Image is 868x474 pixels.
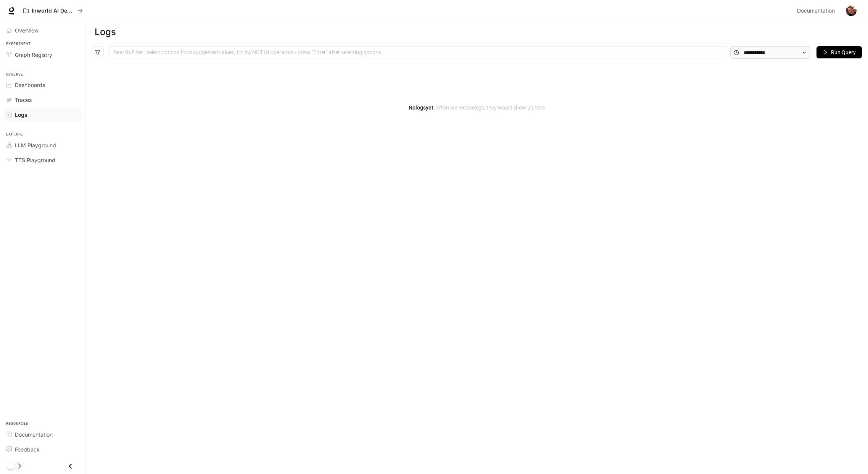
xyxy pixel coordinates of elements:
span: Traces [15,96,32,104]
a: Overview [3,24,82,37]
span: filter [95,50,100,55]
button: All workspaces [20,3,86,18]
article: No logs yet. [409,103,544,112]
img: User avatar [846,5,857,16]
button: Close drawer [62,458,79,474]
a: Graph Registry [3,48,82,61]
span: Feedback [15,445,40,453]
a: Traces [3,93,82,106]
span: TTS Playground [15,156,55,164]
a: Documentation [3,428,82,441]
span: Documentation [797,6,835,16]
span: Run Query [831,48,856,56]
span: Dark mode toggle [7,461,14,470]
button: filter [92,46,104,58]
a: LLM Playground [3,139,82,152]
button: Run Query [816,46,862,58]
span: LLM Playground [15,141,56,149]
button: User avatar [844,3,859,18]
a: Documentation [794,3,841,18]
span: When we receive logs , they would show up here [435,105,545,111]
span: Overview [15,26,39,34]
span: Graph Registry [15,51,52,59]
span: Dashboards [15,81,45,89]
a: Logs [3,108,82,121]
span: Logs [15,111,27,119]
a: Dashboards [3,78,82,92]
a: Feedback [3,443,82,456]
span: Documentation [15,430,53,439]
a: TTS Playground [3,153,82,167]
h1: Logs [95,24,116,40]
p: Inworld AI Demos [32,8,74,14]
